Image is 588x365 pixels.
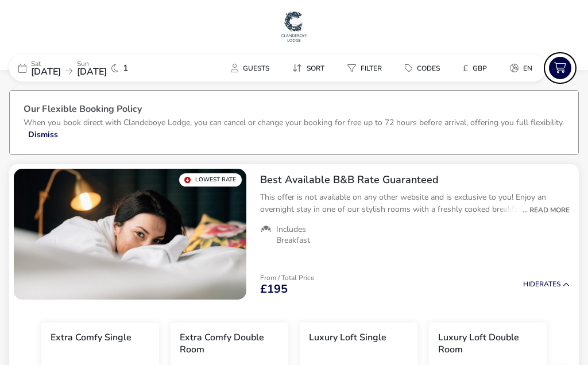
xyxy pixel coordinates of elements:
[24,117,564,128] p: When you book direct with Clandeboye Lodge, you can cancel or change your booking for free up to ...
[338,60,391,76] button: Filter
[276,224,328,245] span: Includes Breakfast
[260,274,314,281] p: From / Total Price
[31,60,61,67] p: Sat
[454,60,501,76] naf-pibe-menu-bar-item: £GBP
[24,104,564,117] h3: Our Flexible Booking Policy
[417,64,440,73] span: Codes
[14,169,246,300] swiper-slide: 1 / 1
[31,65,61,78] span: [DATE]
[123,64,129,73] span: 1
[361,64,382,73] span: Filter
[309,332,386,344] h3: Luxury Loft Single
[307,64,324,73] span: Sort
[396,60,449,76] button: Codes
[523,281,570,288] button: HideRates
[222,60,283,76] naf-pibe-menu-bar-item: Guests
[396,60,454,76] naf-pibe-menu-bar-item: Codes
[283,60,334,76] button: Sort
[517,205,570,215] div: ... Read More
[251,164,579,255] div: Best Available B&B Rate GuaranteedThis offer is not available on any other website and is exclusi...
[179,173,242,187] div: Lowest Rate
[28,129,58,141] button: Dismiss
[283,60,338,76] naf-pibe-menu-bar-item: Sort
[463,63,468,74] i: £
[260,191,570,215] p: This offer is not available on any other website and is exclusive to you! Enjoy an overnight stay...
[523,279,539,289] span: Hide
[260,284,288,295] span: £195
[338,60,396,76] naf-pibe-menu-bar-item: Filter
[9,55,181,81] div: Sat[DATE]Sun[DATE]1
[280,9,308,44] img: Main Website
[243,64,269,73] span: Guests
[454,60,496,76] button: £GBP
[222,60,278,76] button: Guests
[77,60,107,67] p: Sun
[501,60,541,76] button: en
[260,173,570,187] h2: Best Available B&B Rate Guaranteed
[473,64,487,73] span: GBP
[51,332,131,344] h3: Extra Comfy Single
[438,332,537,356] h3: Luxury Loft Double Room
[523,64,532,73] span: en
[501,60,546,76] naf-pibe-menu-bar-item: en
[180,332,279,356] h3: Extra Comfy Double Room
[77,65,107,78] span: [DATE]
